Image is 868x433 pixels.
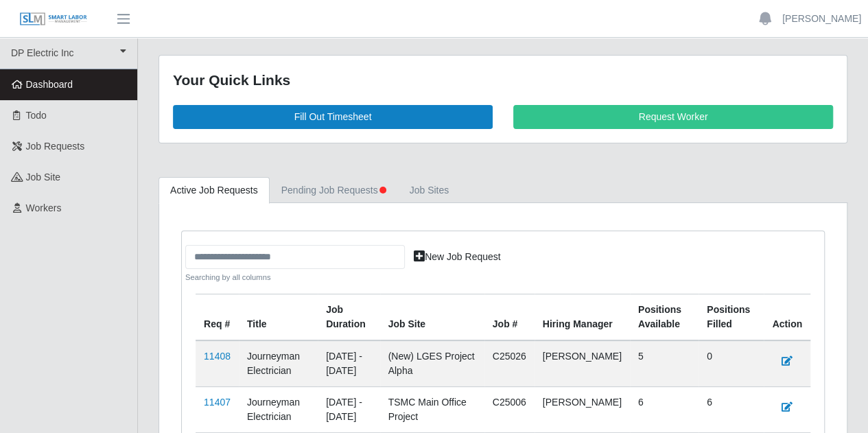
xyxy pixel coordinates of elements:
a: [PERSON_NAME] [782,12,861,26]
span: Job Requests [26,141,85,152]
td: 6 [630,387,699,433]
td: Journeyman Electrician [239,340,318,387]
a: Pending Job Requests [270,177,398,204]
th: Job Duration [318,294,379,341]
td: Journeyman Electrician [239,387,318,433]
th: Positions Filled [699,294,764,341]
td: C25006 [484,387,535,433]
a: Request Worker [513,105,833,129]
td: 5 [630,340,699,387]
td: [DATE] - [DATE] [318,340,379,387]
span: Dashboard [26,79,73,90]
th: job site [380,294,484,341]
td: C25026 [484,340,535,387]
td: TSMC Main Office Project [380,387,484,433]
a: New Job Request [405,245,510,269]
th: Action [764,294,810,341]
td: [PERSON_NAME] [535,387,630,433]
a: 11408 [204,351,231,362]
span: Workers [26,202,62,213]
a: Active Job Requests [159,177,270,204]
span: Todo [26,110,47,121]
th: Positions Available [630,294,699,341]
small: Searching by all columns [185,272,405,283]
th: Job # [484,294,535,341]
th: Req # [196,294,239,341]
a: 11407 [204,397,231,408]
td: 6 [699,387,764,433]
td: (New) LGES Project Alpha [380,340,484,387]
th: Title [239,294,318,341]
th: Hiring Manager [535,294,630,341]
td: 0 [699,340,764,387]
span: job site [26,172,61,183]
td: [PERSON_NAME] [535,340,630,387]
a: job sites [398,177,461,204]
a: Fill Out Timesheet [173,105,493,129]
td: [DATE] - [DATE] [318,387,379,433]
div: Your Quick Links [173,69,833,91]
img: SLM Logo [19,12,88,27]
